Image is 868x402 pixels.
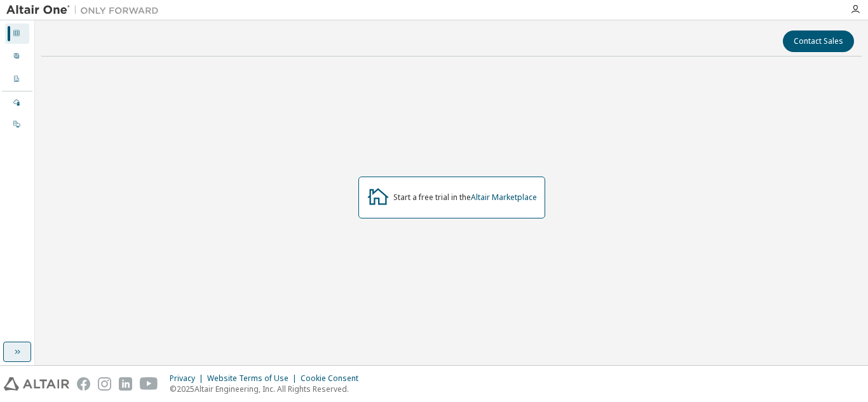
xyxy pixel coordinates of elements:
[5,23,29,44] div: Dashboard
[98,377,111,391] img: instagram.svg
[119,377,132,391] img: linkedin.svg
[207,373,301,384] div: Website Terms of Use
[393,192,537,203] div: Start a free trial in the
[6,4,165,17] img: Altair One
[783,30,854,52] button: Contact Sales
[5,69,29,90] div: Company Profile
[170,384,366,394] p: © 2025 Altair Engineering, Inc. All Rights Reserved.
[77,377,90,391] img: facebook.svg
[301,373,366,384] div: Cookie Consent
[170,373,207,384] div: Privacy
[4,377,69,391] img: altair_logo.svg
[471,192,537,203] a: Altair Marketplace
[140,377,158,391] img: youtube.svg
[5,46,29,67] div: User Profile
[5,93,29,113] div: Managed
[5,114,29,135] div: On Prem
